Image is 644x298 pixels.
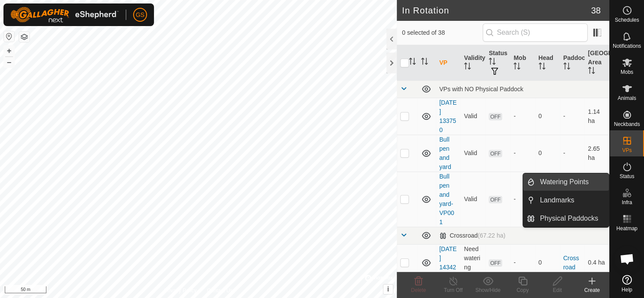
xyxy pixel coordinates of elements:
span: Schedules [615,17,639,23]
a: Help [610,272,644,296]
div: Show/Hide [471,286,505,294]
p-sorticon: Activate to sort [421,59,428,66]
span: Infra [621,200,632,205]
div: Create [575,286,609,294]
td: 0 [535,135,560,172]
a: Bull pen and yard [439,136,451,170]
a: [DATE] 133750 [439,99,457,133]
a: Crossroad [563,255,579,271]
p-sorticon: Activate to sort [464,64,471,71]
span: (67.22 ha) [478,232,506,239]
th: Status [485,45,510,81]
p-sorticon: Activate to sort [563,64,570,71]
td: 0 [535,98,560,135]
p-sorticon: Activate to sort [513,64,520,71]
span: OFF [489,196,502,203]
th: VP [436,45,461,81]
span: Help [621,287,632,292]
img: Gallagher Logo [10,7,119,23]
li: Landmarks [523,192,609,209]
a: Landmarks [535,192,609,209]
a: Contact Us [207,287,232,295]
span: Animals [618,96,636,101]
span: Neckbands [614,122,640,127]
span: GS [136,10,144,20]
span: Notifications [613,43,641,49]
th: [GEOGRAPHIC_DATA] Area [585,45,609,81]
td: - [560,172,585,227]
th: Validity [461,45,485,81]
a: Privacy Policy [164,287,196,295]
th: Paddock [560,45,585,81]
button: – [4,57,14,67]
span: 38 [591,4,601,17]
td: 2.97 ha [585,172,609,227]
div: - [513,195,531,204]
span: i [387,285,389,293]
span: OFF [489,150,502,157]
td: 1.14 ha [585,98,609,135]
span: VPs [622,148,631,153]
a: Physical Paddocks [535,210,609,227]
div: - [513,258,531,267]
div: VPs with NO Physical Paddock [439,86,606,93]
p-sorticon: Activate to sort [539,64,546,71]
td: - [560,135,585,172]
span: Landmarks [540,195,574,205]
td: 0 [535,244,560,281]
li: Physical Paddocks [523,210,609,227]
p-sorticon: Activate to sort [588,68,595,75]
span: Status [619,174,634,179]
span: 0 selected of 38 [402,28,483,37]
div: - [513,112,531,121]
input: Search (S) [483,23,588,42]
h2: In Rotation [402,5,591,16]
td: Valid [461,172,485,227]
td: 0.4 ha [585,244,609,281]
span: Mobs [621,70,633,75]
span: Heatmap [616,226,637,231]
span: Watering Points [540,177,588,187]
div: Crossroad [439,232,505,239]
li: Watering Points [523,173,609,191]
button: Map Layers [19,32,29,42]
td: Need watering point [461,244,485,281]
div: Turn Off [436,286,471,294]
p-sorticon: Activate to sort [409,59,416,66]
th: Mob [510,45,535,81]
div: Open chat [614,246,640,272]
td: Valid [461,135,485,172]
a: Watering Points [535,173,609,191]
td: 2.65 ha [585,135,609,172]
td: - [560,98,585,135]
button: Reset Map [4,31,14,42]
a: Bull pen and yard-VP001 [439,173,454,225]
p-sorticon: Activate to sort [489,59,496,66]
a: [DATE] 143421 [439,245,457,280]
button: + [4,46,14,56]
div: - [513,149,531,158]
td: 0 [535,172,560,227]
span: OFF [489,259,502,267]
th: Head [535,45,560,81]
div: Edit [540,286,575,294]
span: Delete [411,287,426,293]
span: OFF [489,113,502,120]
span: Physical Paddocks [540,213,598,224]
div: Copy [505,286,540,294]
button: i [383,285,393,294]
td: Valid [461,98,485,135]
